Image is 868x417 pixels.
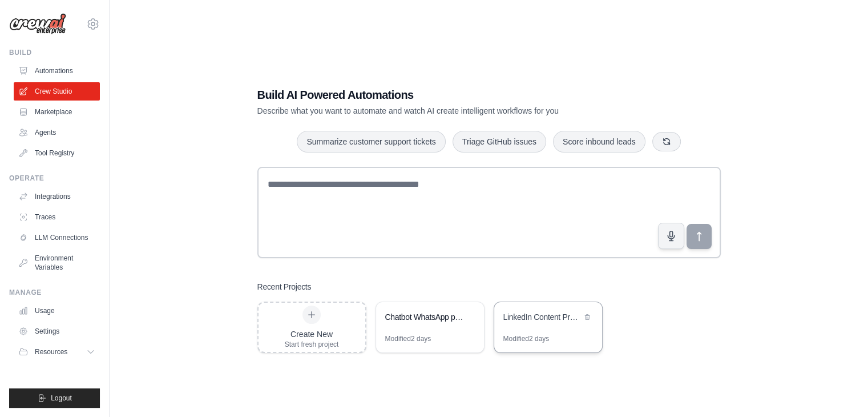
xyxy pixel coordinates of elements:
a: Marketplace [14,103,100,121]
a: Agents [14,123,100,142]
span: Logout [51,394,72,403]
a: Traces [14,208,100,226]
span: Resources [35,347,67,356]
button: Resources [14,343,100,361]
a: Usage [14,302,100,320]
div: Modified 2 days [385,334,431,343]
img: Logo [9,13,66,35]
iframe: Chat Widget [811,362,868,417]
button: Triage GitHub issues [453,131,546,153]
button: Get new suggestions [652,132,681,151]
button: Click to speak your automation idea [658,223,684,249]
button: Summarize customer support tickets [297,131,445,153]
a: Integrations [14,187,100,206]
div: Manage [9,288,100,297]
a: Automations [14,62,100,80]
div: Widget de chat [811,362,868,417]
a: Crew Studio [14,82,100,101]
p: Describe what you want to automate and watch AI create intelligent workflows for you [257,105,641,117]
div: Operate [9,174,100,183]
h3: Recent Projects [257,281,312,292]
button: Score inbound leads [553,131,645,153]
a: LLM Connections [14,228,100,247]
a: Environment Variables [14,249,100,276]
div: Start fresh project [285,340,339,349]
button: Delete project [582,311,593,323]
a: Settings [14,322,100,340]
button: Logout [9,388,100,408]
div: LinkedIn Content Production Pipeline [503,311,582,323]
div: Create New [285,328,339,340]
div: Chatbot WhatsApp para Pacientes Oncologicos [385,311,463,323]
div: Build [9,48,100,57]
h1: Build AI Powered Automations [257,87,641,103]
a: Tool Registry [14,144,100,162]
div: Modified 2 days [503,334,550,343]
